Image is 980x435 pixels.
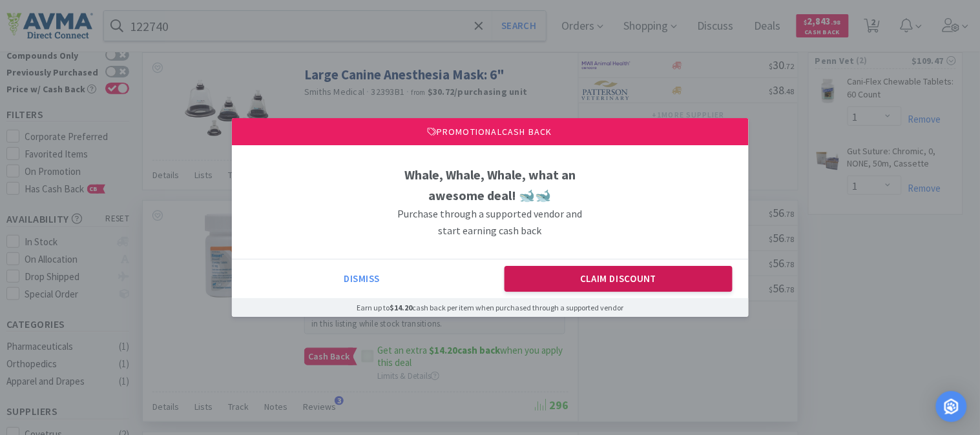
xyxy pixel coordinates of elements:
span: $14.20 [390,303,412,312]
h3: Purchase through a supported vendor and start earning cash back [393,207,587,239]
button: Claim Discount [505,266,733,292]
h1: Whale, Whale, Whale, what an awesome deal! 🐋🐋 [393,165,587,207]
button: Dismiss [248,266,476,292]
div: Open Intercom Messenger [936,391,967,422]
div: Earn up to cash back per item when purchased through a supported vendor [232,298,749,317]
div: Promotional Cash Back [232,118,749,145]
